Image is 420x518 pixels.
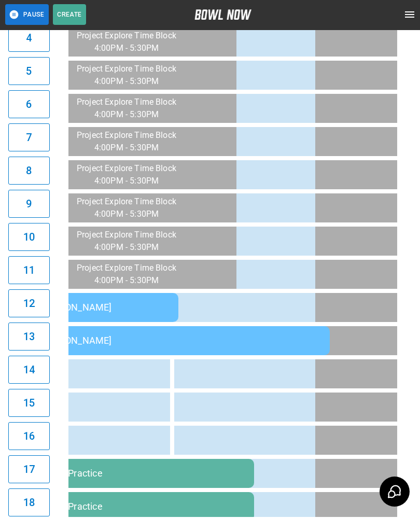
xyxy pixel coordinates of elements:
h6: 7 [26,130,32,147]
h6: 5 [26,64,32,80]
button: 8 [8,158,50,186]
h6: 12 [23,296,35,313]
button: Pause [5,5,49,26]
button: 12 [8,290,50,318]
h6: 17 [23,462,35,479]
h6: 16 [23,429,35,445]
div: AV HS Practice [39,502,246,513]
button: 17 [8,456,50,484]
button: 9 [8,191,50,219]
button: 6 [8,91,50,119]
h6: 11 [23,263,35,279]
h6: 15 [23,396,35,412]
div: AV HS Practice [39,469,246,480]
button: 13 [8,324,50,352]
button: 14 [8,357,50,385]
button: 7 [8,124,50,152]
h6: 14 [23,362,35,379]
h6: 6 [26,97,32,114]
button: 4 [8,25,50,53]
div: [PERSON_NAME] [39,303,170,314]
h6: 13 [23,329,35,346]
button: 5 [8,58,50,86]
button: 11 [8,257,50,285]
button: 10 [8,224,50,252]
h6: 18 [23,495,35,512]
button: 16 [8,423,50,451]
img: logo [194,10,251,21]
h6: 4 [26,31,32,47]
button: Create [53,5,86,26]
button: 15 [8,390,50,418]
h6: 8 [26,163,32,180]
h6: 10 [23,230,35,246]
h6: 9 [26,197,32,213]
div: [PERSON_NAME] [39,336,321,347]
button: open drawer [399,5,420,26]
button: 18 [8,489,50,517]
